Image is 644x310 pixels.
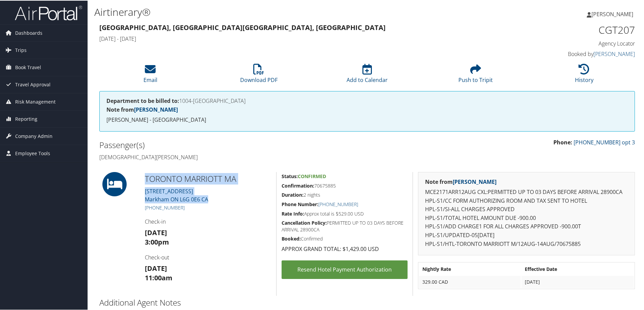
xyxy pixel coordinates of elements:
p: MCE2171ARR12AUG CXL:PERMITTED UP TO 03 DAYS BEFORE ARRIVAL 28900CA HPL-S1/CC FORM AUTHORIZING ROO... [425,187,628,248]
h5: Confirmed [282,235,408,242]
a: Push to Tripit [458,67,493,83]
span: Employee Tools [15,144,50,161]
span: Trips [15,41,27,58]
a: [PERSON_NAME] [587,3,640,24]
span: Confirmed [298,172,326,179]
h4: Check-in [145,217,271,225]
a: Email [143,67,157,83]
span: Risk Management [15,93,56,110]
a: History [575,67,593,83]
span: Company Admin [15,127,53,144]
strong: [DATE] [145,227,167,236]
a: [PERSON_NAME] [593,50,635,57]
strong: Cancellation Policy: [282,219,327,225]
h2: Additional Agent Notes [99,296,635,308]
a: [PHONE_NUMBER] [318,200,358,207]
h2: TORONTO MARRIOTT MA [145,172,271,184]
a: [PHONE_NUMBER] [145,204,185,210]
strong: Status: [282,172,298,179]
h1: CGT207 [509,22,635,36]
strong: [DATE] [145,263,167,272]
span: Book Travel [15,58,41,75]
h2: Passenger(s) [99,139,362,150]
strong: [GEOGRAPHIC_DATA], [GEOGRAPHIC_DATA] [GEOGRAPHIC_DATA], [GEOGRAPHIC_DATA] [99,22,386,31]
strong: Rate Info: [282,210,304,216]
strong: Phone: [553,138,572,145]
h4: 1004-[GEOGRAPHIC_DATA] [106,97,628,103]
a: [PERSON_NAME] [134,105,178,113]
a: Resend Hotel Payment Authorization [282,260,408,278]
strong: Duration: [282,191,303,197]
span: Dashboards [15,24,42,41]
a: [PHONE_NUMBER] opt 3 [574,138,635,145]
strong: Phone Number: [282,200,318,207]
a: Add to Calendar [347,67,388,83]
th: Effective Date [521,262,634,275]
td: 329.00 CAD [419,275,521,287]
h4: [DEMOGRAPHIC_DATA][PERSON_NAME] [99,153,362,160]
span: Reporting [15,110,37,127]
img: airportal-logo.png [15,4,82,20]
h4: [DATE] - [DATE] [99,34,498,42]
strong: 3:00pm [145,237,169,246]
span: [PERSON_NAME] [591,10,633,17]
th: Nightly Rate [419,262,521,275]
a: [PERSON_NAME] [453,177,496,185]
h1: Airtinerary® [94,4,458,19]
a: Download PDF [240,67,278,83]
h5: 2 nights [282,191,408,198]
span: Travel Approval [15,76,51,92]
h4: Booked by [509,50,635,57]
h5: 70675885 [282,182,408,189]
strong: Booked: [282,235,301,241]
strong: 11:00am [145,273,172,282]
p: [PERSON_NAME] - [GEOGRAPHIC_DATA] [106,115,628,124]
strong: Department to be billed to: [106,96,179,104]
h5: PERMITTED UP TO 03 DAYS BEFORE ARRIVAL 28900CA [282,219,408,232]
h5: Approx total is $529.00 USD [282,210,408,217]
strong: Confirmation: [282,182,314,188]
a: [STREET_ADDRESS]Markham ON L6G 0E6 CA [145,187,208,202]
h4: Agency Locator [509,39,635,47]
p: APPROX GRAND TOTAL: $1,429.00 USD [282,244,408,253]
strong: Note from [425,177,496,185]
h4: Check-out [145,253,271,260]
td: [DATE] [521,275,634,287]
strong: Note from [106,105,178,113]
